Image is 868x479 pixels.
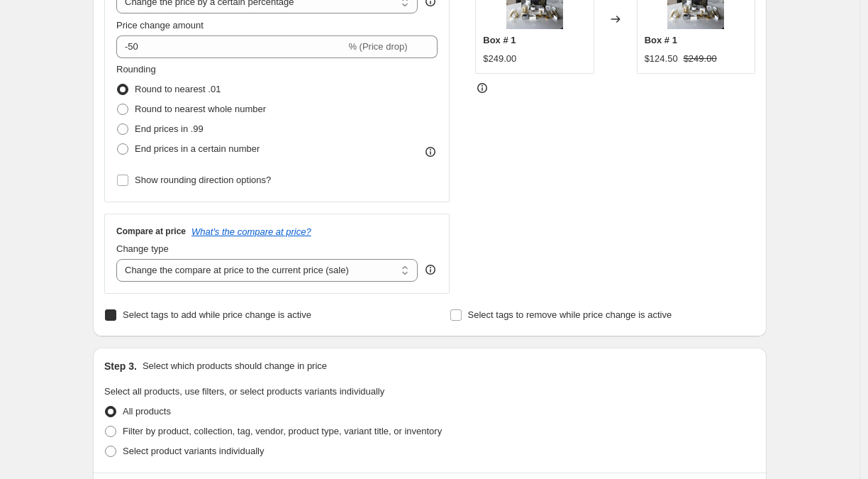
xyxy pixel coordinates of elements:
[483,35,516,45] span: Box # 1
[135,175,271,185] span: Show rounding direction options?
[423,263,438,277] div: help
[191,226,311,237] button: What's the compare at price?
[116,20,204,31] span: Price change amount
[348,41,407,52] span: % (Price drop)
[143,359,327,373] p: Select which products should change in price
[123,406,171,417] span: All products
[684,52,717,66] strike: $249.00
[645,35,677,45] span: Box # 1
[468,309,672,320] span: Select tags to remove while price change is active
[123,426,442,436] span: Filter by product, collection, tag, vendor, product type, variant title, or inventory
[135,143,260,154] span: End prices in a certain number
[116,243,169,254] span: Change type
[135,123,204,134] span: End prices in .99
[123,309,311,320] span: Select tags to add while price change is active
[483,52,516,66] div: $249.00
[116,64,156,75] span: Rounding
[116,35,345,58] input: -15
[645,52,678,66] div: $124.50
[135,104,266,114] span: Round to nearest whole number
[135,84,221,94] span: Round to nearest .01
[104,386,384,397] span: Select all products, use filters, or select products variants individually
[123,446,264,456] span: Select product variants individually
[104,359,137,373] h2: Step 3.
[116,226,186,237] h3: Compare at price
